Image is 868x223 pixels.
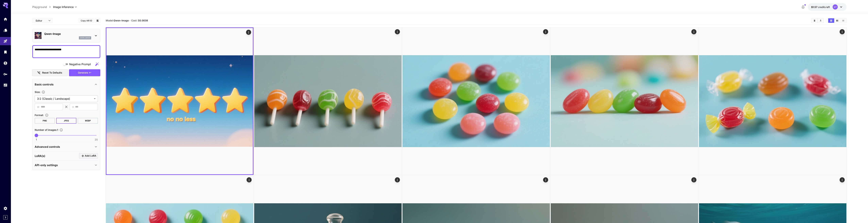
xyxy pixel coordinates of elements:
[35,154,45,158] p: LoRA(s)
[78,71,88,75] span: Generate
[35,145,60,149] p: Advanced controls
[106,19,129,22] span: Model:
[139,19,148,22] b: 0.0038
[35,80,98,88] div: Basic controls
[246,30,251,35] div: Actions
[35,30,98,41] div: Qwen-Imageqwen_image
[37,105,39,109] span: W
[37,97,92,101] span: 3:2 (Classic / Landscape)
[69,69,100,76] button: Generate
[78,118,98,124] button: WEBP
[3,28,7,32] div: Models
[35,161,98,169] div: API-only settings
[53,5,74,9] span: Image Inference
[828,18,834,23] button: Show media in grid view
[36,19,46,22] span: Editor
[833,4,838,10] div: QT
[130,19,130,23] p: ·
[56,118,77,124] button: JPEG
[35,128,58,131] span: Number of images : 1
[840,18,846,23] button: Show media in list view
[808,3,847,11] button: $1.5709QT
[85,154,96,158] span: Add LoRA
[35,118,55,124] button: PNG
[3,61,7,65] div: Wallet
[40,90,46,94] button: Adjust the dimensions of the generated image by specifying its width and height in pixels, or sel...
[72,105,74,109] span: H
[811,18,824,23] div: Clear AllDownload All
[840,177,845,182] div: Actions
[3,50,7,54] div: Library
[32,69,68,76] button: Reset to defaults
[35,143,98,151] div: Advanced controls
[32,5,47,9] a: Playground
[699,28,846,175] img: 2Q==
[44,113,50,117] button: Choose the file format for the output image.
[3,17,7,21] div: Home
[3,72,7,76] div: API Keys
[114,19,129,22] b: Qwen-Image
[69,62,91,66] span: Negative Prompt
[79,153,98,159] button: Click to add LoRA
[818,6,830,8] span: credits left
[80,37,90,39] p: qwen_image
[543,177,548,182] div: Actions
[811,6,818,8] span: $1.57
[3,39,7,43] div: Playground
[3,83,7,87] div: Usage
[58,128,64,132] button: Specify how many images to generate in a single request. Each image generation will be charged se...
[395,177,400,182] div: Actions
[96,19,99,23] button: Add to library
[95,138,98,141] span: 20
[32,5,53,9] nav: breadcrumb
[691,29,696,34] div: Actions
[35,91,40,93] span: Size :
[254,28,402,175] img: 9k=
[551,28,698,175] img: 9k=
[812,18,818,23] button: Clear All
[247,177,252,182] div: Actions
[44,32,91,36] p: Qwen-Image
[840,29,845,34] div: Actions
[35,114,44,117] span: Format :
[691,177,696,182] div: Actions
[834,18,840,23] button: Show media in video view
[543,29,548,34] div: Actions
[818,18,824,23] button: Download All
[402,28,550,175] img: 9k=
[3,215,8,220] button: Expand sidebar
[828,18,847,23] div: Show media in grid viewShow media in video viewShow media in list view
[35,163,58,167] p: API-only settings
[35,82,54,86] p: Basic controls
[79,18,94,23] button: Copy AIR ID
[811,5,830,9] div: $1.5709
[131,19,148,22] span: Cost: $
[3,206,7,210] div: Settings
[106,28,253,174] img: 9k=
[395,29,400,34] div: Actions
[36,138,37,141] span: 1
